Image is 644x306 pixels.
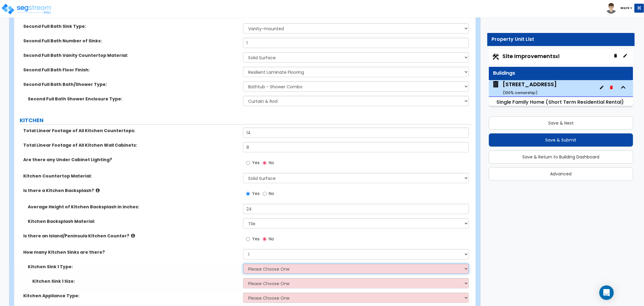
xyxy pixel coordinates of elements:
[23,67,239,73] label: Second Full Bath Floor Finish:
[28,96,239,102] label: Second Full Bath Shower Enclosure Type:
[556,53,560,60] small: x1
[23,187,239,194] label: Is there a Kitchen Backsplash?
[20,116,472,124] label: KITCHEN
[263,190,267,197] input: No
[497,99,624,106] small: Single Family Home (Short Term Residential Rental)
[503,80,557,96] div: [STREET_ADDRESS]
[263,236,267,243] input: No
[23,52,239,58] label: Second Full Bath Vanity Countertop Material:
[599,285,614,300] div: Open Intercom Messenger
[23,128,239,134] label: Total Linear Footage of All Kitchen Countertops:
[503,90,537,96] small: ( 100 % ownership)
[492,80,500,88] img: building.svg
[23,157,239,163] label: Are there any Under Cabinet Lighting?
[489,167,633,181] button: Advanced
[23,38,239,44] label: Second Full Bath Number of Sinks:
[493,70,629,77] div: Buildings
[23,233,239,239] label: Is there an Island/Peninsula Kitchen Counter?
[246,236,250,243] input: Yes
[252,236,260,242] span: Yes
[263,160,267,166] input: No
[620,6,630,10] b: Mark
[489,116,633,130] button: Save & Next
[489,133,633,147] button: Save & Submit
[269,190,274,197] span: No
[269,160,274,166] span: No
[23,81,239,87] label: Second Full Bath Bath/Shower Type:
[32,278,239,284] label: Kitchen Sink 1 Size:
[23,173,239,179] label: Kitchen Countertop Material:
[23,142,239,148] label: Total Linear Footage of All Kitchen Wall Cabinets:
[28,204,239,210] label: Average Height of Kitchen Backsplash in inches:
[503,52,560,60] span: Site Improvements
[23,293,239,299] label: Kitchen Appliance Type:
[246,190,250,197] input: Yes
[1,3,52,15] img: logo_pro_r.png
[606,3,617,14] img: avatar.png
[131,233,135,238] i: click for more info!
[246,160,250,166] input: Yes
[252,160,260,166] span: Yes
[23,23,239,29] label: Second Full Bath Sink Type:
[492,36,630,43] div: Property Unit List
[28,264,239,270] label: Kitchen Sink 1 Type:
[492,53,500,61] img: Construction.png
[252,190,260,197] span: Yes
[269,236,274,242] span: No
[492,80,557,96] span: 6491 S Keystone Lane
[28,218,239,224] label: Kitchen Backsplash Material:
[23,249,239,255] label: How many Kitchen Sinks are there?
[96,188,100,193] i: click for more info!
[489,150,633,164] button: Save & Return to Building Dashboard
